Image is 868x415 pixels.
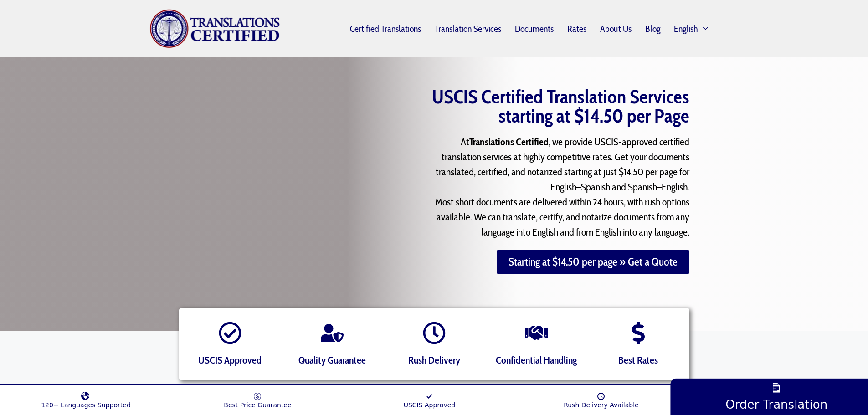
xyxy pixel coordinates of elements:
[674,25,698,32] span: English
[408,354,460,366] span: Rush Delivery
[508,18,560,39] a: Documents
[618,354,658,366] span: Best Rates
[404,401,456,409] span: USCIS Approved
[469,136,549,148] strong: Translations Certified
[280,17,719,40] nav: Primary
[560,18,593,39] a: Rates
[638,18,667,39] a: Blog
[344,387,515,409] a: USCIS Approved
[343,18,428,39] a: Certified Translations
[667,17,719,40] a: English
[41,401,131,409] span: 120+ Languages Supported
[515,387,687,409] a: Rush Delivery Available
[497,250,689,274] a: Starting at $14.50 per page » Get a Quote
[421,134,689,240] p: At , we provide USCIS-approved certified translation services at highly competitive rates. Get yo...
[496,354,577,366] span: Confidential Handling
[402,87,689,125] h1: USCIS Certified Translation Services starting at $14.50 per Page
[564,401,639,409] span: Rush Delivery Available
[298,354,366,366] span: Quality Guarantee
[428,18,508,39] a: Translation Services
[224,401,291,409] span: Best Price Guarantee
[172,387,344,409] a: Best Price Guarantee
[198,354,262,366] span: USCIS Approved
[725,397,827,411] span: Order Translation
[149,9,281,48] img: Translations Certified
[593,18,638,39] a: About Us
